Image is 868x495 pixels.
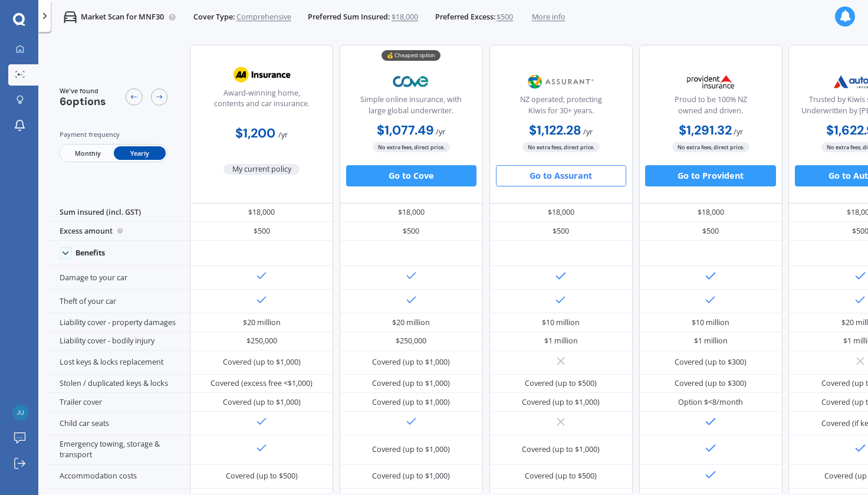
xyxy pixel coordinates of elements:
[64,11,77,24] img: car.f15378c7a67c060ca3f3.svg
[376,68,446,95] img: Cove.webp
[526,68,596,95] img: Assurant.png
[522,397,600,408] div: Covered (up to $1,000)
[525,471,597,481] div: Covered (up to $500)
[692,317,729,328] div: $10 million
[278,130,288,140] span: / yr
[75,248,105,258] div: Benefits
[734,127,743,137] span: / yr
[542,317,580,328] div: $10 million
[60,129,168,140] div: Payment frequency
[694,336,728,346] div: $1 million
[60,86,106,96] span: We've found
[60,94,106,109] span: 6 options
[679,122,732,139] b: $1,291.32
[497,12,513,22] span: $500
[645,165,775,186] button: Go to Provident
[47,222,190,241] div: Excess amount
[308,12,390,22] span: Preferred Sum Insured:
[346,165,476,186] button: Go to Cove
[340,204,483,222] div: $18,000
[47,465,190,489] div: Accommodation costs
[211,378,313,389] div: Covered (excess free <$1,000)
[226,471,298,481] div: Covered (up to $500)
[193,12,235,22] span: Cover Type:
[382,50,440,61] div: 💰 Cheapest option
[583,127,593,137] span: / yr
[81,12,164,22] p: Market Scan for MNF30
[396,336,426,346] div: $250,000
[372,357,450,368] div: Covered (up to $1,000)
[340,222,483,241] div: $500
[496,165,626,186] button: Go to Assurant
[648,94,773,121] div: Proud to be 100% NZ owned and driven.
[639,222,782,241] div: $500
[223,164,300,175] span: My current policy
[223,357,301,368] div: Covered (up to $1,000)
[114,146,166,160] span: Yearly
[348,94,474,121] div: Simple online insurance, with large global underwriter.
[522,142,600,152] span: No extra fees, direct price.
[47,332,190,351] div: Liability cover - bodily injury
[47,375,190,394] div: Stolen / duplicated keys & locks
[672,142,749,152] span: No extra fees, direct price.
[47,290,190,313] div: Theft of your car
[489,204,633,222] div: $18,000
[236,12,291,22] span: Comprehensive
[676,68,746,95] img: Provident.png
[47,266,190,290] div: Damage to your car
[372,444,450,455] div: Covered (up to $1,000)
[246,336,277,346] div: $250,000
[47,412,190,435] div: Child car seats
[47,313,190,332] div: Liability cover - property damages
[372,378,450,389] div: Covered (up to $1,000)
[223,397,301,408] div: Covered (up to $1,000)
[435,12,495,22] span: Preferred Excess:
[61,146,113,160] span: Monthly
[47,435,190,465] div: Emergency towing, storage & transport
[532,12,565,22] span: More info
[377,122,434,139] b: $1,077.49
[47,393,190,412] div: Trailer cover
[498,94,623,121] div: NZ operated; protecting Kiwis for 30+ years.
[373,142,450,152] span: No extra fees, direct price.
[226,61,297,88] img: AA.webp
[436,127,445,137] span: / yr
[12,405,28,421] img: b098fd21a97e2103b915261ee479d459
[392,317,430,328] div: $20 million
[190,222,333,241] div: $500
[678,397,743,408] div: Option $<8/month
[235,125,275,142] b: $1,200
[243,317,281,328] div: $20 million
[522,444,600,455] div: Covered (up to $1,000)
[47,351,190,375] div: Lost keys & locks replacement
[489,222,633,241] div: $500
[525,378,597,389] div: Covered (up to $500)
[372,397,450,408] div: Covered (up to $1,000)
[199,88,324,114] div: Award-winning home, contents and car insurance.
[675,378,747,389] div: Covered (up to $300)
[675,357,747,368] div: Covered (up to $300)
[544,336,578,346] div: $1 million
[372,471,450,481] div: Covered (up to $1,000)
[392,12,418,22] span: $18,000
[190,204,333,222] div: $18,000
[639,204,782,222] div: $18,000
[47,204,190,222] div: Sum insured (incl. GST)
[529,122,581,139] b: $1,122.28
